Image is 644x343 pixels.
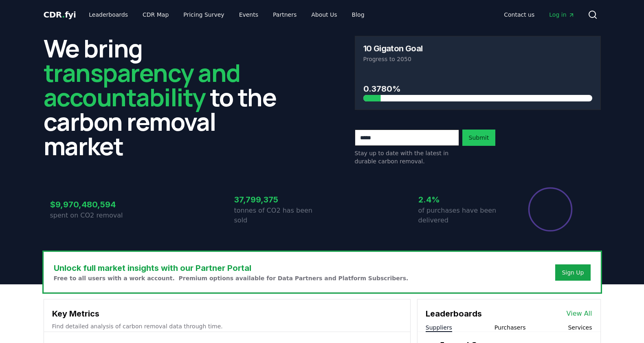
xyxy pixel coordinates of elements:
[549,11,574,19] span: Log in
[136,7,175,22] a: CDR Map
[418,206,506,225] p: of purchases have been delivered
[497,7,581,22] nav: Main
[363,55,592,63] p: Progress to 2050
[234,193,322,206] h3: 37,799,375
[363,44,423,53] h3: 10 Gigaton Goal
[50,198,138,211] h3: $9,970,480,594
[44,9,76,20] a: CDR.fyi
[233,7,265,22] a: Events
[54,274,409,282] p: Free to all users with a work account. Premium options available for Data Partners and Platform S...
[363,83,592,95] h3: 0.3780%
[82,7,134,22] a: Leaderboards
[305,7,343,22] a: About Us
[568,323,592,332] button: Services
[543,7,581,22] a: Log in
[355,149,459,165] p: Stay up to date with the latest in durable carbon removal.
[177,7,231,22] a: Pricing Survey
[528,187,573,232] div: Percentage of sales delivered
[462,130,496,146] button: Submit
[555,264,590,281] button: Sign Up
[52,308,402,320] h3: Key Metrics
[562,268,584,277] a: Sign Up
[82,7,371,22] nav: Main
[418,193,506,206] h3: 2.4%
[345,7,371,22] a: Blog
[495,323,526,332] button: Purchasers
[44,36,290,158] h2: We bring to the carbon removal market
[567,309,592,319] a: View All
[54,262,409,274] h3: Unlock full market insights with our Partner Portal
[44,56,240,114] span: transparency and accountability
[266,7,303,22] a: Partners
[50,211,138,220] p: spent on CO2 removal
[426,323,452,332] button: Suppliers
[497,7,541,22] a: Contact us
[44,10,76,20] span: CDR fyi
[234,206,322,225] p: tonnes of CO2 has been sold
[426,308,482,320] h3: Leaderboards
[52,322,402,330] p: Find detailed analysis of carbon removal data through time.
[62,10,65,20] span: .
